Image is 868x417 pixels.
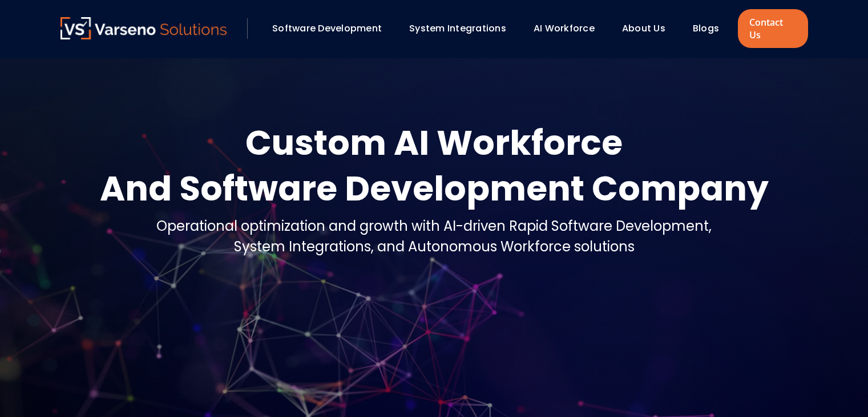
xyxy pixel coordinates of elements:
[616,19,681,38] div: About Us
[60,17,227,39] img: Varseno Solutions – Product Engineering & IT Services
[100,120,769,166] div: Custom AI Workforce
[403,19,522,38] div: System Integrations
[156,236,712,257] div: System Integrations, and Autonomous Workforce solutions
[409,22,506,35] a: System Integrations
[622,22,665,35] a: About Us
[738,9,808,48] a: Contact Us
[100,166,769,211] div: And Software Development Company
[528,19,611,38] div: AI Workforce
[687,19,735,38] div: Blogs
[156,216,712,236] div: Operational optimization and growth with AI-driven Rapid Software Development,
[272,22,382,35] a: Software Development
[267,19,398,38] div: Software Development
[693,22,719,35] a: Blogs
[534,22,595,35] a: AI Workforce
[60,17,227,40] a: Varseno Solutions – Product Engineering & IT Services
